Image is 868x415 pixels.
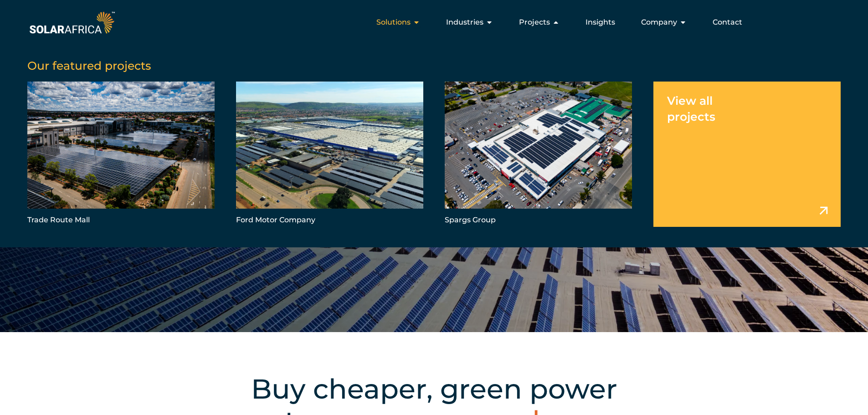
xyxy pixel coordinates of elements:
[586,17,615,28] a: Insights
[27,82,215,226] a: Trade Route Mall
[117,13,750,31] nav: Menu
[519,17,550,28] span: Projects
[27,59,841,72] h5: Our featured projects
[446,17,483,28] span: Industries
[653,82,841,226] a: View all projects
[117,13,750,31] div: Menu Toggle
[641,17,677,28] span: Company
[713,17,742,28] a: Contact
[376,17,411,28] span: Solutions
